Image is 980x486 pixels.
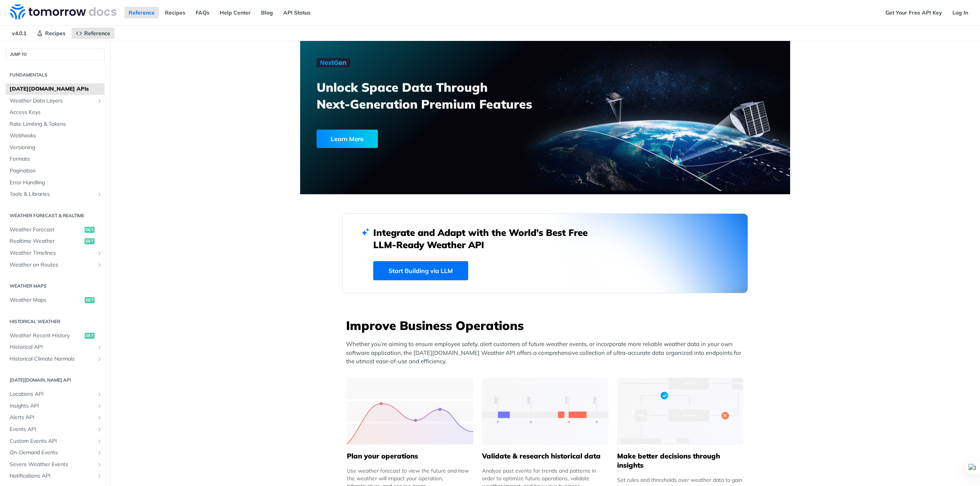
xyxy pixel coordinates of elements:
a: [DATE][DOMAIN_NAME] APIs [6,83,105,95]
h2: Fundamentals [6,72,105,78]
button: Show subpages for On-Demand Events [96,450,103,456]
span: Weather Recent History [10,332,83,340]
a: Formats [6,153,105,165]
button: Show subpages for Locations API [96,391,103,397]
a: FAQs [191,7,214,18]
button: Show subpages for Events API [96,426,103,432]
a: Events APIShow subpages for Events API [6,424,105,435]
span: get [85,227,95,233]
span: get [85,297,95,303]
span: Alerts API [10,414,95,421]
h3: Unlock Space Data Through Next-Generation Premium Features [317,79,554,112]
span: Historical API [10,343,95,351]
span: Weather Maps [10,296,83,304]
h5: Validate & research historical data [482,452,608,461]
a: Custom Events APIShow subpages for Custom Events API [6,436,105,447]
span: Custom Events API [10,437,95,445]
a: Blog [257,7,277,18]
a: Access Keys [6,107,105,118]
a: Historical APIShow subpages for Historical API [6,341,105,353]
a: Error Handling [6,177,105,189]
span: [DATE][DOMAIN_NAME] APIs [10,85,103,93]
span: Error Handling [10,179,103,187]
a: Weather on RoutesShow subpages for Weather on Routes [6,259,105,271]
a: Reference [72,28,114,39]
a: Log In [948,7,972,18]
img: 13d7ca0-group-496-2.svg [482,378,608,445]
img: NextGen [317,58,350,67]
h2: Weather Forecast & realtime [6,212,105,219]
a: On-Demand EventsShow subpages for On-Demand Events [6,447,105,458]
span: Versioning [10,144,103,151]
a: Reference [124,7,159,18]
a: Recipes [161,7,189,18]
span: Historical Climate Normals [10,355,95,363]
img: 39565e8-group-4962x.svg [347,378,473,445]
a: Help Center [216,7,255,18]
a: Realtime Weatherget [6,236,105,247]
span: Access Keys [10,109,103,116]
a: Locations APIShow subpages for Locations API [6,388,105,400]
a: Learn More [317,130,506,148]
span: On-Demand Events [10,449,95,457]
a: Get Your Free API Key [881,7,946,18]
span: Weather Data Layers [10,97,95,105]
span: Reference [84,30,110,37]
button: Show subpages for Historical Climate Normals [96,356,103,362]
span: Webhooks [10,132,103,140]
span: Severe Weather Events [10,461,95,468]
span: get [85,333,95,339]
a: Historical Climate NormalsShow subpages for Historical Climate Normals [6,353,105,365]
h5: Plan your operations [347,452,473,461]
span: Events API [10,426,95,433]
a: Start Building via LLM [373,261,468,280]
button: Show subpages for Weather Data Layers [96,98,103,104]
button: Show subpages for Weather on Routes [96,262,103,268]
span: Formats [10,155,103,163]
h5: Make better decisions through insights [617,452,743,470]
h2: Integrate and Adapt with the World’s Best Free LLM-Ready Weather API [373,226,599,251]
span: Rate Limiting & Tokens [10,120,103,128]
a: Versioning [6,142,105,153]
a: Weather Mapsget [6,294,105,306]
a: Severe Weather EventsShow subpages for Severe Weather Events [6,459,105,470]
a: Tools & LibrariesShow subpages for Tools & Libraries [6,189,105,200]
button: Show subpages for Tools & Libraries [96,191,103,197]
span: v4.0.1 [8,28,31,39]
a: Alerts APIShow subpages for Alerts API [6,412,105,423]
button: Show subpages for Notifications API [96,473,103,479]
a: Weather TimelinesShow subpages for Weather Timelines [6,247,105,259]
span: Insights API [10,402,95,410]
span: Weather Timelines [10,249,95,257]
button: Show subpages for Alerts API [96,414,103,421]
span: Realtime Weather [10,237,83,245]
a: Weather Forecastget [6,224,105,236]
button: JUMP TO [6,49,105,60]
span: Weather on Routes [10,261,95,269]
a: Weather Data LayersShow subpages for Weather Data Layers [6,95,105,107]
span: Tools & Libraries [10,190,95,198]
a: Pagination [6,165,105,177]
a: Webhooks [6,130,105,141]
h2: Historical Weather [6,318,105,325]
img: a22d113-group-496-32x.svg [617,378,743,445]
button: Show subpages for Historical API [96,344,103,350]
span: Notifications API [10,472,95,480]
a: Rate Limiting & Tokens [6,119,105,130]
p: Whether you’re aiming to ensure employee safety, alert customers of future weather events, or inc... [346,340,748,366]
div: Learn More [317,130,378,148]
a: Insights APIShow subpages for Insights API [6,400,105,412]
a: Recipes [33,28,70,39]
span: Pagination [10,167,103,175]
button: Show subpages for Weather Timelines [96,250,103,256]
img: Tomorrow.io Weather API Docs [10,4,116,20]
h2: Weather Maps [6,283,105,289]
a: Weather Recent Historyget [6,330,105,341]
a: API Status [279,7,315,18]
button: Show subpages for Custom Events API [96,438,103,444]
span: Recipes [45,30,65,37]
span: get [85,238,95,244]
span: Locations API [10,390,95,398]
button: Show subpages for Severe Weather Events [96,462,103,468]
span: Weather Forecast [10,226,83,234]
